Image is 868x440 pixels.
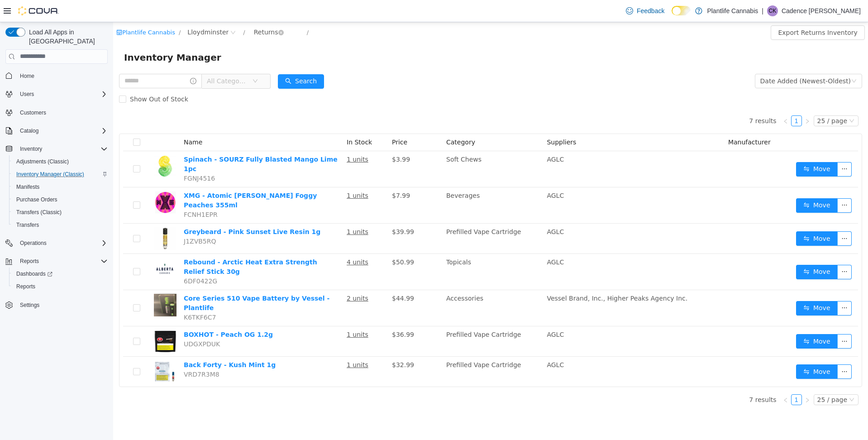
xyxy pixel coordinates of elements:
[692,375,697,381] i: icon: right
[767,5,778,16] div: Cadence Klein
[165,8,171,13] i: icon: close-circle
[16,158,69,165] span: Adjustments (Classic)
[16,238,108,249] span: Operations
[11,28,114,43] span: Inventory Manager
[738,56,744,62] i: icon: down
[139,56,145,62] i: icon: down
[16,171,84,178] span: Inventory Manager (Classic)
[704,373,734,383] div: 25 / page
[13,194,61,205] a: Purchase Orders
[2,88,111,100] button: Users
[13,156,108,167] span: Adjustments (Classic)
[234,134,255,141] u: 1 units
[20,109,46,116] span: Customers
[13,220,43,230] a: Transfers
[25,28,108,46] span: Load All Apps in [GEOGRAPHIC_DATA]
[434,116,463,124] span: Suppliers
[724,209,739,224] button: icon: ellipsis
[279,170,297,177] span: $7.99
[16,107,50,118] a: Customers
[724,140,739,154] button: icon: ellipsis
[16,71,38,81] a: Home
[329,165,430,201] td: Beverages
[707,5,758,16] p: Plantlife Cannabis
[13,169,108,180] span: Inventory Manager (Classic)
[678,373,688,383] a: 1
[2,298,111,311] button: Settings
[16,125,108,136] span: Catalog
[689,372,700,383] li: Next Page
[71,318,107,325] span: UDGXPDUK
[13,73,79,81] span: Show Out of Stock
[71,273,216,289] a: Core Series 510 Vape Battery by Vessel - Plantlife
[74,5,115,15] span: Lloydminster
[5,66,108,335] nav: Complex example
[71,116,89,124] span: Name
[41,235,63,258] img: Rebound - Arctic Heat Extra Strength Relief Stick 30g hero shot
[724,342,739,357] button: icon: ellipsis
[678,94,688,104] a: 1
[71,255,104,263] span: 6DF0422G
[434,170,451,177] span: AGLC
[234,309,255,316] u: 1 units
[71,309,160,316] a: BOXHOT - Peach OG 1.2g
[165,52,211,67] button: icon: searchSearch
[434,236,451,244] span: AGLC
[683,176,725,191] button: icon: swapMove
[2,69,111,82] button: Home
[13,207,65,218] a: Transfers (Classic)
[724,312,739,326] button: icon: ellipsis
[71,292,103,299] span: K6TKF6C7
[434,339,451,346] span: AGLC
[13,268,108,279] span: Dashboards
[16,256,43,267] button: Reports
[782,5,861,16] p: Cadence [PERSON_NAME]
[13,207,108,218] span: Transfers (Classic)
[9,206,111,219] button: Transfers (Classic)
[672,6,691,15] input: Dark Mode
[16,196,57,203] span: Purchase Orders
[234,339,255,346] u: 1 units
[20,239,47,247] span: Operations
[20,127,38,134] span: Catalog
[724,243,739,257] button: icon: ellipsis
[279,134,297,141] span: $3.99
[724,176,739,191] button: icon: ellipsis
[20,258,39,265] span: Reports
[13,194,108,205] span: Purchase Orders
[71,134,224,150] a: Spinach - SOURZ Fully Blasted Mango Lime 1pc
[71,236,204,253] a: Rebound - Arctic Heat Extra Strength Relief Stick 30g
[9,193,111,206] button: Purchase Orders
[3,7,9,13] i: icon: shop
[279,273,301,280] span: $44.99
[16,283,35,290] span: Reports
[234,116,259,124] span: In Stock
[71,215,103,223] span: J1ZVB5RQ
[20,91,34,98] span: Users
[636,372,663,383] li: 7 results
[16,300,43,311] a: Settings
[9,219,111,231] button: Transfers
[434,134,451,141] span: AGLC
[13,281,39,292] a: Reports
[9,155,111,168] button: Adjustments (Classic)
[615,116,658,124] span: Manufacturer
[16,70,108,81] span: Home
[16,107,108,118] span: Customers
[769,5,777,16] span: CK
[683,342,725,357] button: icon: swapMove
[71,189,105,196] span: FCNH1EPR
[16,183,39,191] span: Manifests
[13,182,43,192] a: Manifests
[66,7,67,14] span: /
[434,309,451,316] span: AGLC
[636,93,663,104] li: 7 results
[704,94,734,104] div: 25 / page
[41,272,63,294] img: Core Series 510 Vape Battery by Vessel - Plantlife hero shot
[13,281,108,292] span: Reports
[762,5,763,16] p: |
[724,279,739,293] button: icon: ellipsis
[16,299,108,311] span: Settings
[16,89,108,100] span: Users
[329,201,430,232] td: Prefilled Vape Cartridge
